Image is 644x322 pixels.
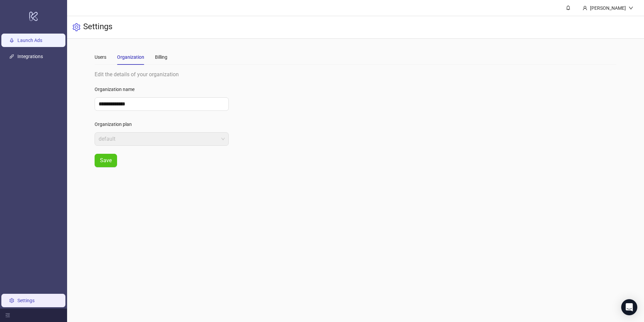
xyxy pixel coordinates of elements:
span: default [99,133,225,145]
span: setting [72,23,80,31]
div: Billing [155,53,167,61]
div: Users [95,53,106,61]
span: menu-fold [5,313,10,318]
a: Settings [17,298,35,303]
div: Edit the details of your organization [95,70,616,79]
button: Save [95,154,117,167]
div: Open Intercom Messenger [621,299,637,315]
div: [PERSON_NAME] [587,4,629,12]
span: Save [100,157,112,164]
div: Organization [117,53,144,61]
label: Organization plan [95,119,136,130]
span: down [629,6,633,10]
a: Integrations [17,54,43,59]
span: bell [566,5,571,10]
label: Organization name [95,84,139,95]
input: Organization name [95,97,229,111]
a: Launch Ads [17,38,42,43]
h3: Settings [83,21,112,33]
span: user [583,6,587,10]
